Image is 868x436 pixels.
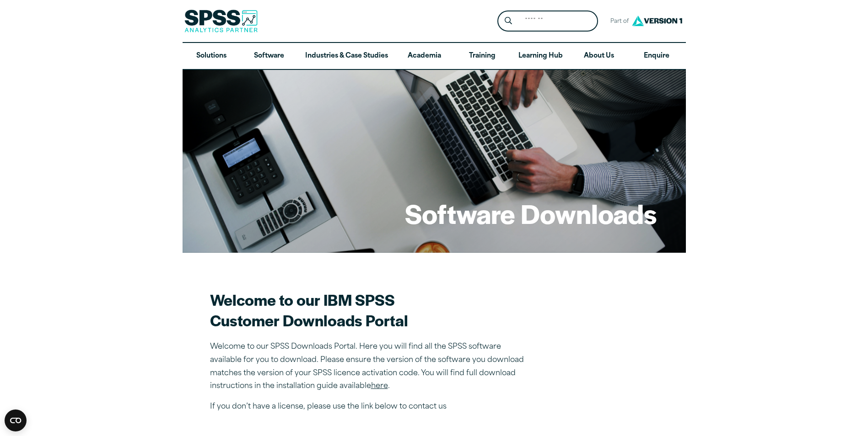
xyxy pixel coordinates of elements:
[240,43,298,69] a: Software
[183,43,686,69] nav: Desktop version of site main menu
[505,17,512,25] svg: Search magnifying glass icon
[5,409,27,431] button: Open CMP widget
[605,15,630,28] span: Part of
[497,11,598,32] form: Site Header Search Form
[210,400,530,414] p: If you don’t have a license, please use the link below to contact us
[184,10,258,32] img: SPSS Analytics Partner
[500,13,517,30] button: Search magnifying glass icon
[453,43,511,69] a: Training
[210,340,530,393] p: Welcome to our SPSS Downloads Portal. Here you will find all the SPSS software available for you ...
[511,43,570,69] a: Learning Hub
[183,43,240,69] a: Solutions
[630,12,685,29] img: Version1 Logo
[405,196,657,231] h1: Software Downloads
[298,43,395,69] a: Industries & Case Studies
[210,289,530,330] h2: Welcome to our IBM SPSS Customer Downloads Portal
[570,43,628,69] a: About Us
[395,43,453,69] a: Academia
[371,383,388,390] a: here
[628,43,685,69] a: Enquire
